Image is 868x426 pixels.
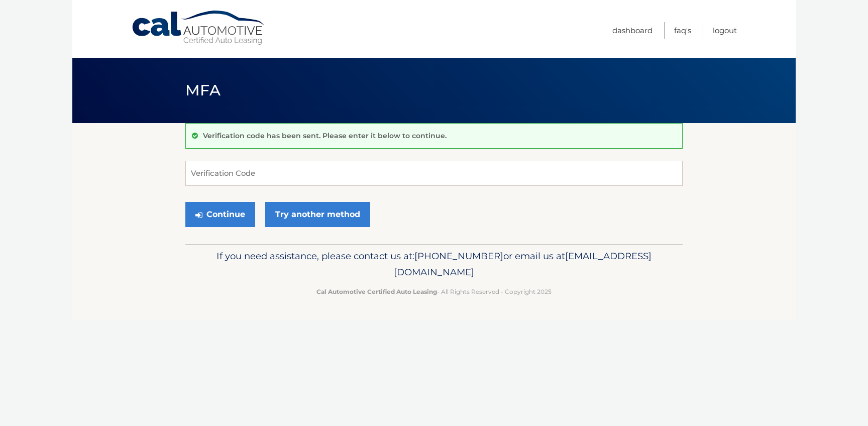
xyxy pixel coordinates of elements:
button: Continue [185,202,255,227]
input: Verification Code [185,161,683,186]
a: Dashboard [612,22,653,39]
a: Cal Automotive [131,10,267,46]
p: Verification code has been sent. Please enter it below to continue. [203,131,447,140]
p: - All Rights Reserved - Copyright 2025 [192,286,676,297]
a: Try another method [265,202,370,227]
span: [PHONE_NUMBER] [414,250,503,262]
span: MFA [185,81,221,99]
a: Logout [713,22,737,39]
strong: Cal Automotive Certified Auto Leasing [316,288,437,295]
a: FAQ's [674,22,691,39]
p: If you need assistance, please contact us at: or email us at [192,248,676,280]
span: [EMAIL_ADDRESS][DOMAIN_NAME] [394,250,652,278]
